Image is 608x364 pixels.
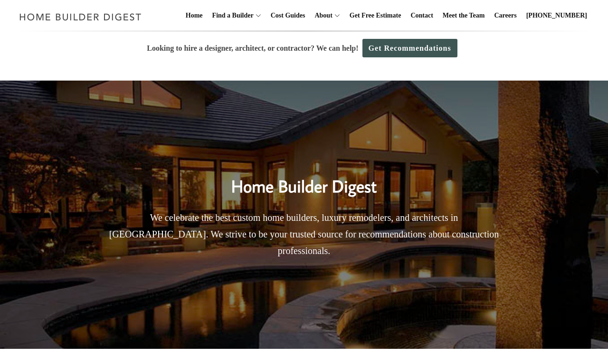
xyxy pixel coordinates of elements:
[182,0,207,31] a: Home
[407,0,437,31] a: Contact
[267,0,309,31] a: Cost Guides
[346,0,405,31] a: Get Free Estimate
[362,39,457,57] a: Get Recommendations
[209,0,254,31] a: Find a Builder
[522,0,591,31] a: [PHONE_NUMBER]
[491,0,521,31] a: Careers
[439,0,489,31] a: Meet the Team
[15,8,146,26] img: Home Builder Digest
[311,0,332,31] a: About
[102,209,506,259] p: We celebrate the best custom home builders, luxury remodelers, and architects in [GEOGRAPHIC_DATA...
[102,156,506,199] h2: Home Builder Digest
